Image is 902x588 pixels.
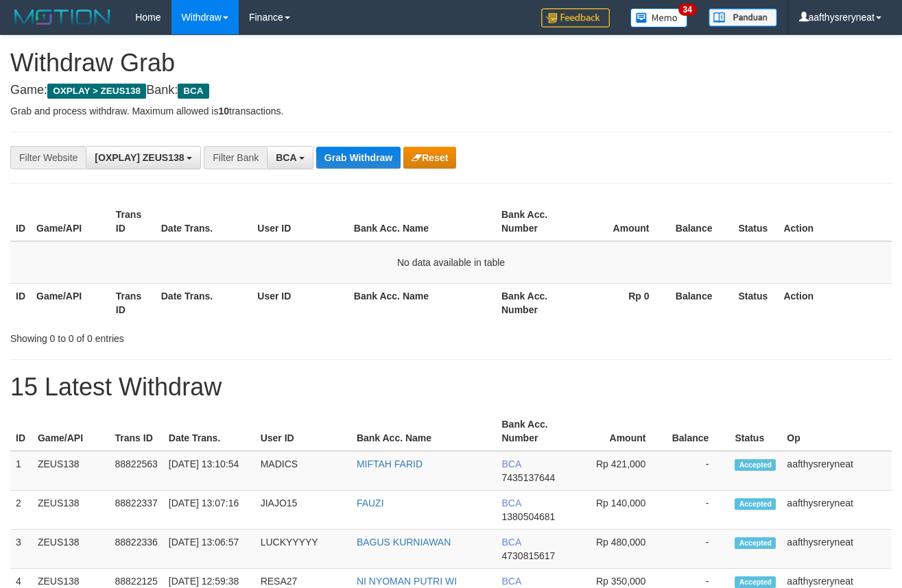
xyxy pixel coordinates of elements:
[574,412,666,451] th: Amount
[778,283,892,322] th: Action
[496,283,575,322] th: Bank Acc. Number
[729,412,781,451] th: Status
[10,241,892,284] td: No data available in table
[574,530,666,569] td: Rp 480,000
[47,84,146,99] span: OXPLAY > ZEUS138
[10,373,892,401] h1: 15 Latest Withdraw
[10,7,115,27] img: MOTION_logo.png
[316,147,401,169] button: Grab Withdraw
[110,412,163,451] th: Trans ID
[163,530,255,569] td: [DATE] 13:06:57
[501,458,521,469] span: BCA
[178,84,209,99] span: BCA
[10,530,32,569] td: 3
[735,537,776,549] span: Accepted
[357,576,457,587] a: NI NYOMAN PUTRI WI
[501,576,521,587] span: BCA
[110,530,163,569] td: 88822336
[574,451,666,491] td: Rp 421,000
[735,498,776,510] span: Accepted
[666,491,729,530] td: -
[709,8,777,27] img: panduan.png
[348,283,496,322] th: Bank Acc. Name
[574,491,666,530] td: Rp 140,000
[156,283,252,322] th: Date Trans.
[496,412,574,451] th: Bank Acc. Number
[10,326,366,345] div: Showing 0 to 0 of 0 entries
[501,498,521,509] span: BCA
[10,491,32,530] td: 2
[252,283,348,322] th: User ID
[501,472,555,483] span: Copy 7435137644 to clipboard
[32,491,110,530] td: ZEUS138
[32,412,110,451] th: Game/API
[110,451,163,491] td: 88822563
[204,146,267,169] div: Filter Bank
[348,202,496,241] th: Bank Acc. Name
[156,202,252,241] th: Date Trans.
[351,412,497,451] th: Bank Acc. Name
[781,491,892,530] td: aafthysreryneat
[10,412,32,451] th: ID
[735,576,776,588] span: Accepted
[670,283,733,322] th: Balance
[735,459,776,471] span: Accepted
[666,451,729,491] td: -
[255,412,351,451] th: User ID
[501,550,555,561] span: Copy 4730815617 to clipboard
[86,146,201,169] button: [OXPLAY] ZEUS138
[163,412,255,451] th: Date Trans.
[10,451,32,491] td: 1
[666,412,729,451] th: Balance
[10,104,892,118] p: Grab and process withdraw. Maximum allowed is transactions.
[255,530,351,569] td: LUCKYYYYY
[110,491,163,530] td: 88822337
[95,152,184,163] span: [OXPLAY] ZEUS138
[218,106,229,117] strong: 10
[110,283,156,322] th: Trans ID
[781,451,892,491] td: aafthysreryneat
[163,451,255,491] td: [DATE] 13:10:54
[496,202,575,241] th: Bank Acc. Number
[541,8,610,27] img: Feedback.jpg
[778,202,892,241] th: Action
[255,451,351,491] td: MADICS
[10,202,31,241] th: ID
[110,202,156,241] th: Trans ID
[10,84,892,97] h4: Game: Bank:
[31,283,110,322] th: Game/API
[678,3,697,16] span: 34
[357,498,384,509] a: FAUZI
[32,530,110,569] td: ZEUS138
[666,530,729,569] td: -
[733,283,778,322] th: Status
[276,152,296,163] span: BCA
[267,146,313,169] button: BCA
[357,458,423,469] a: MIFTAH FARID
[357,537,451,548] a: BAGUS KURNIAWAN
[163,491,255,530] td: [DATE] 13:07:16
[670,202,733,241] th: Balance
[781,412,892,451] th: Op
[31,202,110,241] th: Game/API
[781,530,892,569] td: aafthysreryneat
[10,146,86,169] div: Filter Website
[501,511,555,522] span: Copy 1380504681 to clipboard
[575,283,670,322] th: Rp 0
[255,491,351,530] td: JIAJO15
[733,202,778,241] th: Status
[10,283,31,322] th: ID
[575,202,670,241] th: Amount
[32,451,110,491] td: ZEUS138
[403,147,456,169] button: Reset
[501,537,521,548] span: BCA
[630,8,688,27] img: Button%20Memo.svg
[10,49,892,77] h1: Withdraw Grab
[252,202,348,241] th: User ID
